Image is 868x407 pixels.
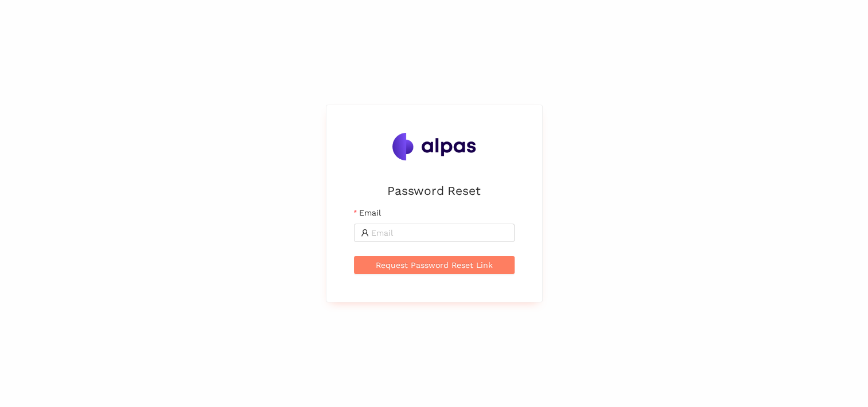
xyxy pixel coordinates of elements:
input: Email [371,226,508,239]
h2: Password Reset [354,181,515,200]
span: user [361,229,369,237]
img: Alpas.ai Logo [392,133,476,160]
button: Request Password Reset Link [354,256,515,274]
label: Email [354,206,381,219]
span: Request Password Reset Link [376,259,493,271]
